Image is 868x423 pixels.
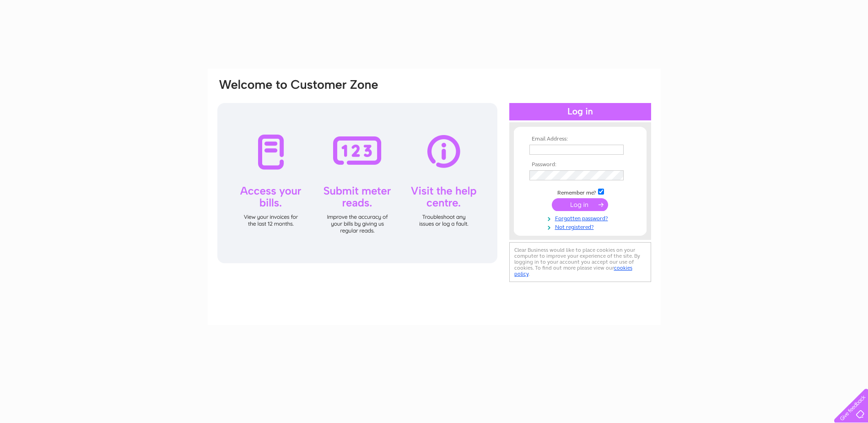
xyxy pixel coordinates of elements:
[527,187,633,196] td: Remember me?
[509,242,651,282] div: Clear Business would like to place cookies on your computer to improve your experience of the sit...
[529,213,633,222] a: Forgotten password?
[552,198,608,211] input: Submit
[527,136,633,142] th: Email Address:
[529,222,633,231] a: Not registered?
[514,265,632,277] a: cookies policy
[527,162,633,168] th: Password:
